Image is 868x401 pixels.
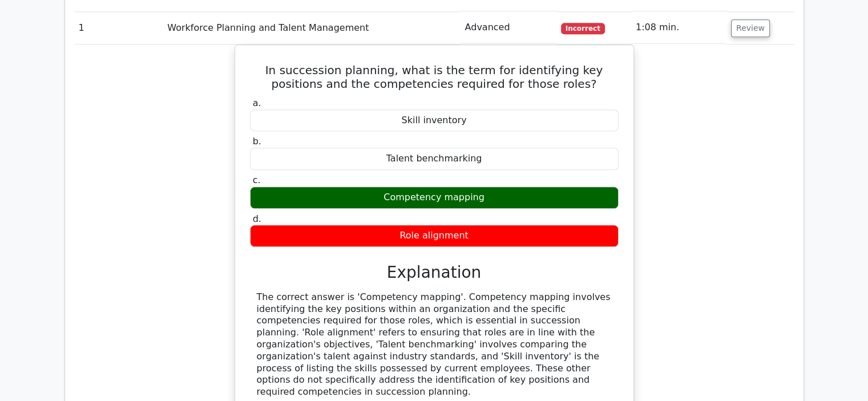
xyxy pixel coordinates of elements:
span: Incorrect [561,23,605,34]
span: d. [253,213,261,224]
div: Role alignment [250,225,619,247]
td: Workforce Planning and Talent Management [163,11,460,44]
button: Review [731,19,770,37]
div: Talent benchmarking [250,148,619,170]
span: a. [253,98,261,108]
span: c. [253,175,261,185]
td: Advanced [460,11,556,44]
td: 1:08 min. [631,11,726,44]
div: Competency mapping [250,187,619,209]
td: 1 [74,11,163,44]
h3: Explanation [257,263,612,282]
div: Skill inventory [250,110,619,132]
div: The correct answer is 'Competency mapping'. Competency mapping involves identifying the key posit... [257,291,612,398]
span: b. [253,136,261,147]
h5: In succession planning, what is the term for identifying key positions and the competencies requi... [249,63,620,91]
